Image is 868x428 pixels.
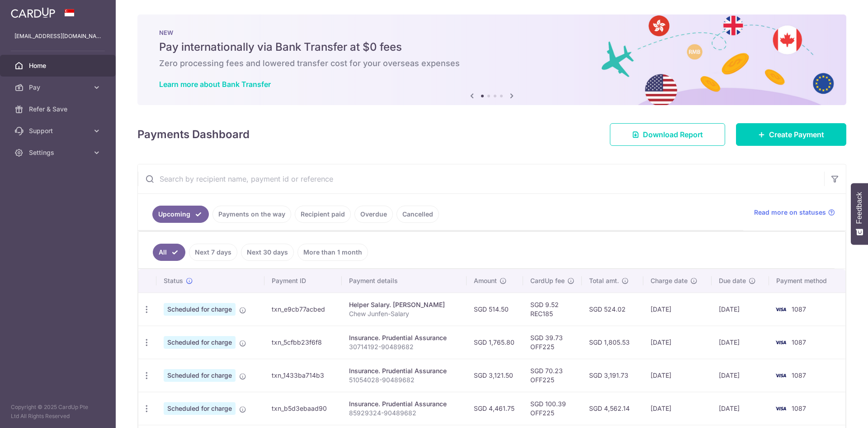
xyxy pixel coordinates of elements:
img: Bank transfer banner [137,14,846,105]
p: [EMAIL_ADDRESS][DOMAIN_NAME] [14,32,101,41]
span: 1087 [792,404,806,412]
span: Feedback [855,192,863,224]
p: 85929324-90489682 [349,409,459,418]
a: Recipient paid [295,206,351,223]
span: 1087 [792,338,806,346]
a: All [153,244,185,261]
span: 1087 [792,371,806,379]
span: Scheduled for charge [164,402,236,415]
td: [DATE] [643,359,712,392]
a: Read more on statuses [754,208,835,217]
h5: Pay internationally via Bank Transfer at $0 fees [159,40,825,54]
img: Bank Card [772,304,790,315]
p: Chew Junfen-Salary [349,309,459,318]
img: CardUp [11,7,55,18]
td: SGD 1,805.53 [582,326,643,359]
span: 1087 [792,305,806,313]
a: Create Payment [736,123,846,146]
a: Next 7 days [189,244,237,261]
img: Bank Card [772,337,790,348]
span: Settings [29,148,89,157]
h6: Zero processing fees and lowered transfer cost for your overseas expenses [159,58,825,69]
td: SGD 524.02 [582,293,643,326]
td: SGD 3,191.73 [582,359,643,392]
td: [DATE] [712,392,769,425]
p: 30714192-90489682 [349,342,459,351]
td: txn_5cfbb23f6f8 [264,326,342,359]
div: Insurance. Prudential Assurance [349,399,459,409]
a: Download Report [610,123,725,146]
td: txn_1433ba714b3 [264,359,342,392]
span: Charge date [651,276,688,285]
a: Payments on the way [212,206,291,223]
div: Insurance. Prudential Assurance [349,333,459,342]
td: SGD 70.23 OFF225 [523,359,582,392]
a: Upcoming [152,206,209,223]
span: Due date [719,276,746,285]
span: Scheduled for charge [164,336,236,349]
span: CardUp fee [530,276,565,285]
span: Status [164,276,183,285]
span: Scheduled for charge [164,369,236,382]
td: SGD 4,562.14 [582,392,643,425]
span: Download Report [643,129,703,140]
a: Overdue [354,206,393,223]
td: [DATE] [712,326,769,359]
td: SGD 39.73 OFF225 [523,326,582,359]
td: txn_b5d3ebaad90 [264,392,342,425]
td: SGD 4,461.75 [467,392,523,425]
td: [DATE] [643,392,712,425]
td: SGD 3,121.50 [467,359,523,392]
td: SGD 514.50 [467,293,523,326]
td: [DATE] [643,293,712,326]
div: Helper Salary. [PERSON_NAME] [349,300,459,309]
button: Feedback - Show survey [851,183,868,245]
a: Next 30 days [241,244,294,261]
td: [DATE] [712,359,769,392]
td: [DATE] [643,326,712,359]
span: Home [29,61,89,70]
img: Bank Card [772,403,790,414]
a: Cancelled [396,206,439,223]
td: SGD 100.39 OFF225 [523,392,582,425]
span: Create Payment [769,129,824,140]
span: Pay [29,83,89,92]
span: Amount [474,276,497,285]
div: Insurance. Prudential Assurance [349,366,459,375]
td: [DATE] [712,293,769,326]
a: More than 1 month [297,244,368,261]
th: Payment details [342,269,467,293]
span: Refer & Save [29,105,89,114]
a: Learn more about Bank Transfer [159,80,271,89]
p: 51054028-90489682 [349,375,459,385]
td: SGD 9.52 REC185 [523,293,582,326]
td: txn_e9cb77acbed [264,293,342,326]
span: Read more on statuses [754,208,826,217]
input: Search by recipient name, payment id or reference [138,164,824,193]
h4: Payments Dashboard [137,126,250,143]
th: Payment ID [264,269,342,293]
span: Total amt. [589,276,619,285]
th: Payment method [769,269,845,293]
span: Support [29,126,89,135]
td: SGD 1,765.80 [467,326,523,359]
p: NEW [159,29,825,36]
img: Bank Card [772,370,790,381]
span: Scheduled for charge [164,303,236,316]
